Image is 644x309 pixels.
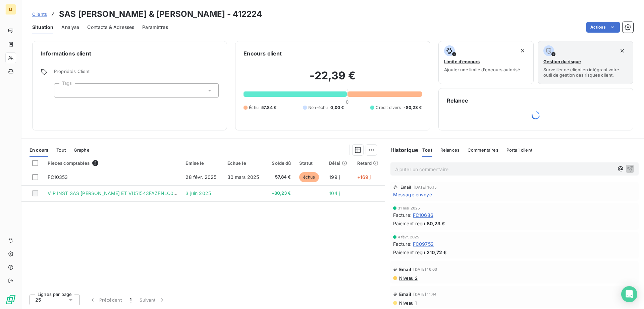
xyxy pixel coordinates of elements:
[357,160,381,166] div: Retard
[5,4,16,15] div: LI
[398,300,417,306] span: Niveau 1
[413,211,433,219] span: FC10686
[54,69,219,78] span: Propriétés Client
[393,220,425,227] span: Paiement reçu
[330,105,344,111] span: 0,00 €
[48,160,177,166] div: Pièces comptables
[92,160,98,166] span: 2
[59,8,262,20] h3: SAS [PERSON_NAME] & [PERSON_NAME] - 412224
[299,160,321,166] div: Statut
[422,147,432,153] span: Tout
[385,146,419,154] h6: Historique
[346,99,348,105] span: 0
[48,190,221,196] span: VIR INST SAS [PERSON_NAME] ET VU51543FAZFNLC01 REGLT FACT 10686
[398,275,418,281] span: Niveau 2
[329,160,349,166] div: Délai
[130,297,131,303] span: 1
[61,24,79,31] span: Analyse
[185,174,216,180] span: 28 févr. 2025
[270,190,291,197] span: -80,23 €
[56,147,66,153] span: Tout
[60,87,65,93] input: Ajouter une valeur
[126,293,136,307] button: 1
[244,69,422,89] h2: -22,39 €
[329,190,340,196] span: 104 j
[543,67,628,78] span: Surveiller ce client en intégrant votre outil de gestion des risques client.
[444,67,520,72] span: Ajouter une limite d’encours autorisé
[41,49,219,57] h6: Informations client
[393,240,412,247] span: Facture :
[393,191,432,198] span: Message envoyé
[32,11,47,17] a: Clients
[261,105,276,111] span: 57,84 €
[468,147,498,153] span: Commentaires
[308,105,328,111] span: Non-échu
[393,249,425,256] span: Paiement reçu
[413,240,434,247] span: FC09752
[538,41,633,84] button: Gestion du risqueSurveiller ce client en intégrant votre outil de gestion des risques client.
[427,249,447,256] span: 210,72 €
[414,185,437,189] span: [DATE] 10:15
[270,174,291,181] span: 57,84 €
[74,147,90,153] span: Graphe
[227,160,262,166] div: Échue le
[227,174,259,180] span: 30 mars 2025
[249,105,259,111] span: Échu
[185,160,219,166] div: Émise le
[30,147,48,153] span: En cours
[404,105,422,111] span: -80,23 €
[399,267,412,272] span: Email
[586,22,620,33] button: Actions
[32,24,53,31] span: Situation
[447,96,625,105] h6: Relance
[357,174,371,180] span: +169 j
[85,293,126,307] button: Précédent
[438,41,534,84] button: Limite d’encoursAjouter une limite d’encours autorisé
[413,292,436,296] span: [DATE] 11:44
[427,220,445,227] span: 80,23 €
[400,185,411,189] span: Email
[270,160,291,166] div: Solde dû
[393,211,412,219] span: Facture :
[413,267,437,271] span: [DATE] 16:03
[142,24,168,31] span: Paramètres
[398,206,420,210] span: 31 mai 2025
[299,172,319,182] span: échue
[440,147,460,153] span: Relances
[444,59,480,64] span: Limite d’encours
[506,147,532,153] span: Portail client
[329,174,340,180] span: 199 j
[399,292,412,297] span: Email
[185,190,211,196] span: 3 juin 2025
[543,59,581,64] span: Gestion du risque
[621,286,637,302] div: Open Intercom Messenger
[244,49,282,57] h6: Encours client
[32,11,47,17] span: Clients
[398,235,420,239] span: 4 févr. 2025
[5,294,16,305] img: Logo LeanPay
[48,174,68,180] span: FC10353
[35,297,41,303] span: 25
[136,293,169,307] button: Suivant
[87,24,134,31] span: Contacts & Adresses
[376,105,401,111] span: Crédit divers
